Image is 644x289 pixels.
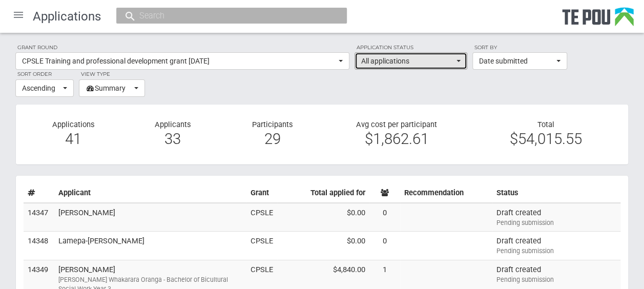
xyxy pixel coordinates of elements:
label: View type [79,70,145,79]
div: 33 [131,134,215,143]
button: Ascending [15,79,74,97]
td: $0.00 [277,232,369,260]
th: Status [492,183,620,203]
th: Applicant [54,183,246,203]
label: Sort order [15,70,74,79]
div: Applications [24,120,123,149]
div: Pending submission [496,218,616,228]
td: Draft created [492,232,620,260]
label: Grant round [15,43,349,52]
div: Total [471,120,620,144]
div: $54,015.55 [479,134,613,143]
span: Ascending [22,83,60,93]
td: CPSLE [246,203,277,232]
td: Lamepa-[PERSON_NAME] [54,232,246,260]
button: CPSLE Training and professional development grant [DATE] [15,52,349,70]
td: 0 [369,232,400,260]
span: Date submitted [479,56,554,66]
div: Participants [222,120,322,149]
td: Draft created [492,203,620,232]
div: Applicants [123,120,222,149]
th: Grant [246,183,277,203]
div: $1,862.61 [329,134,463,143]
div: Pending submission [496,275,616,284]
td: [PERSON_NAME] [54,203,246,232]
th: Total applied for [277,183,369,203]
label: Sort by [472,43,567,52]
div: 41 [31,134,115,143]
button: Date submitted [472,52,567,70]
input: Search [136,10,317,21]
button: Summary [79,79,145,97]
td: CPSLE [246,232,277,260]
td: 14348 [24,232,54,260]
td: $0.00 [277,203,369,232]
div: 29 [230,134,314,143]
span: All applications [361,56,454,66]
div: Pending submission [496,246,616,256]
th: Recommendation [400,183,492,203]
button: All applications [355,52,467,70]
span: Summary [86,83,132,93]
td: 14347 [24,203,54,232]
label: Application status [355,43,467,52]
span: CPSLE Training and professional development grant [DATE] [22,56,336,66]
div: Avg cost per participant [322,120,471,149]
td: 0 [369,203,400,232]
